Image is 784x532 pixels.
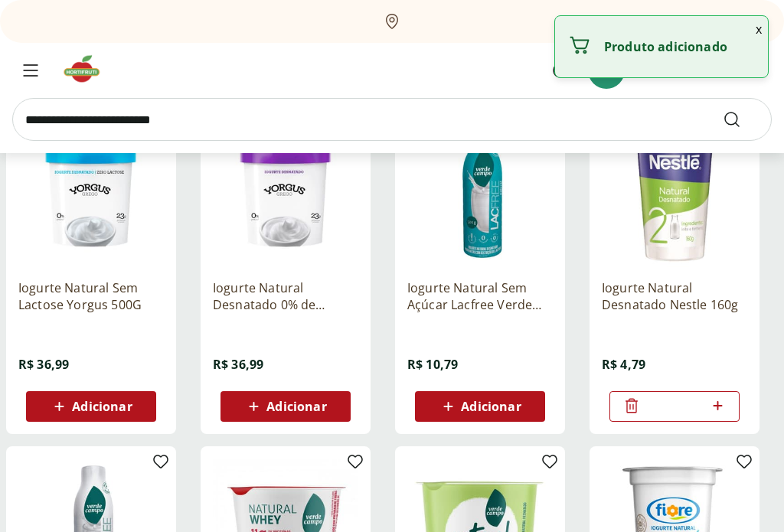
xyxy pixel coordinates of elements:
[602,279,747,313] a: Iogurte Natural Desnatado Nestle 160g
[602,356,645,373] span: R$ 4,79
[18,122,164,267] img: Iogurte Natural Sem Lactose Yorgus 500G
[461,400,521,413] span: Adicionar
[213,356,263,373] span: R$ 36,99
[18,279,164,313] a: Iogurte Natural Sem Lactose Yorgus 500G
[213,279,358,313] a: Iogurte Natural Desnatado 0% de Gordura Yorgus 500G
[72,400,132,413] span: Adicionar
[407,122,553,267] img: Iogurte Natural Sem Açúcar Lacfree Verde Campo 500g
[723,110,759,129] button: Submit Search
[407,279,553,313] a: Iogurte Natural Sem Açúcar Lacfree Verde Campo 500g
[12,52,49,89] button: Menu
[602,122,747,267] img: Iogurte Natural Desnatado Nestle 160g
[604,39,756,54] p: Produto adicionado
[61,54,113,84] img: Hortifruti
[750,16,768,42] button: Fechar notificação
[266,400,326,413] span: Adicionar
[213,122,358,267] img: Iogurte Natural Desnatado 0% de Gordura Yorgus 500G
[18,356,69,373] span: R$ 36,99
[12,98,772,141] input: search
[26,391,156,422] button: Adicionar
[220,391,351,422] button: Adicionar
[415,391,545,422] button: Adicionar
[407,356,458,373] span: R$ 10,79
